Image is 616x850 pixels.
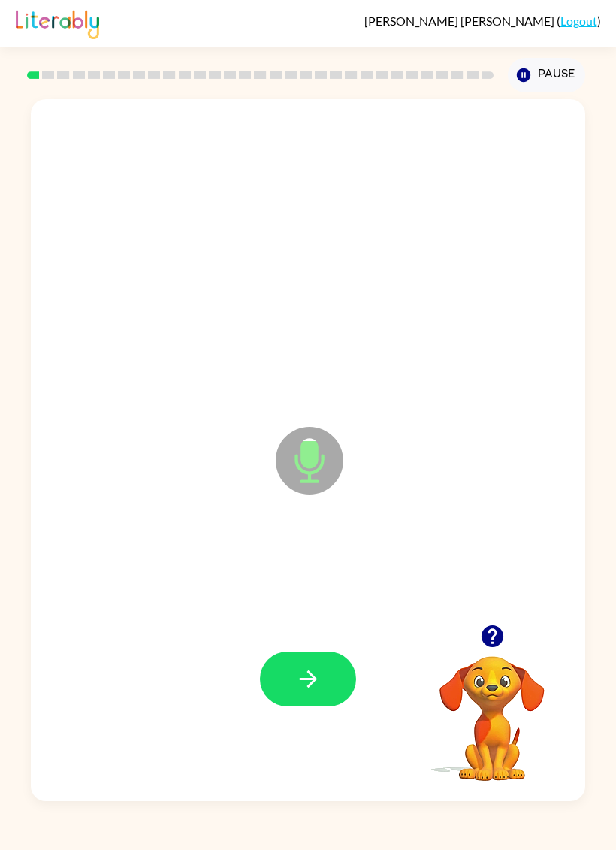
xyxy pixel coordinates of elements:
span: [PERSON_NAME] [PERSON_NAME] [364,14,557,28]
img: Literably [16,6,99,39]
a: Logout [560,14,597,28]
div: ( ) [364,14,601,28]
video: Your browser must support playing .mp4 files to use Literably. Please try using another browser. [417,633,567,783]
button: Pause [508,58,585,92]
